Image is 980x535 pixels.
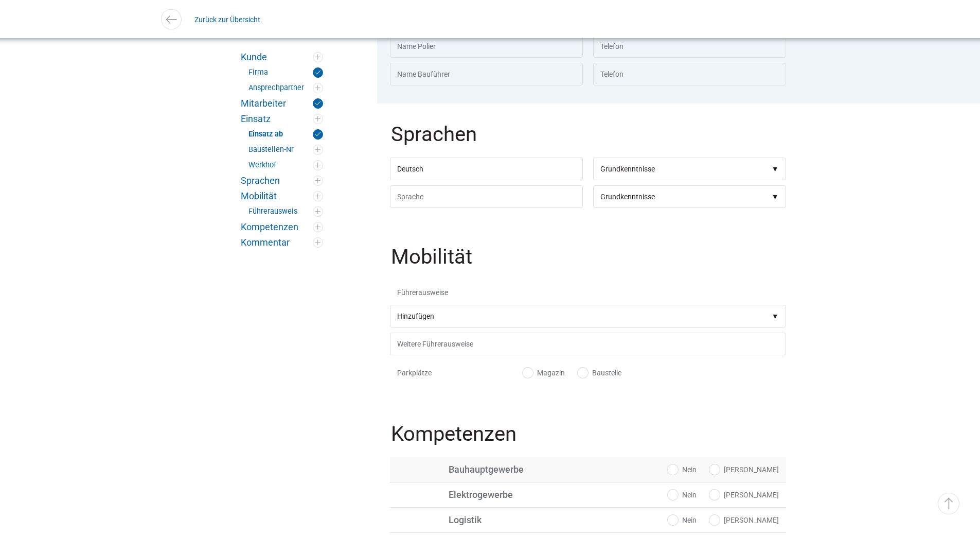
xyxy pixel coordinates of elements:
input: Sprache [390,158,583,180]
span: Führerausweise [397,287,523,298]
input: Weitere Führerausweise [390,333,786,355]
label: [PERSON_NAME] [709,490,779,500]
img: icon-arrow-left.svg [164,12,179,27]
legend: Mobilität [390,247,788,280]
a: Führerausweis [248,206,323,217]
a: Werkhof [248,160,323,170]
label: Nein [668,464,697,475]
a: ▵ Nach oben [938,493,959,514]
label: [PERSON_NAME] [709,464,779,475]
label: Nein [668,515,697,525]
span: Parkplätze [397,368,523,378]
a: Einsatz [241,114,323,124]
a: Firma [248,67,323,78]
input: Sprache [390,185,583,208]
a: Baustellen-Nr [248,145,323,155]
label: Baustelle [578,368,621,378]
a: Kommentar [241,237,323,248]
input: Telefon [593,35,786,58]
a: Ansprechpartner [248,83,323,93]
a: Mobilität [241,191,323,201]
input: Name Bauführer [390,63,583,85]
a: Kompetenzen [241,222,323,232]
span: Bauhauptgewerbe [449,464,575,474]
legend: Kompetenzen [390,424,788,457]
a: Kunde [241,52,323,62]
a: Einsatz ab [248,129,323,140]
span: Elektrogewerbe [449,490,575,499]
label: Nein [668,490,697,500]
input: Name Polier [390,35,583,58]
a: Zurück zur Übersicht [194,8,260,31]
a: Sprachen [241,176,323,186]
span: Logistik [449,515,575,525]
input: Telefon [593,63,786,85]
legend: Sprachen [390,124,788,158]
label: Magazin [523,368,565,378]
a: Mitarbeiter [241,98,323,109]
label: [PERSON_NAME] [709,515,779,525]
